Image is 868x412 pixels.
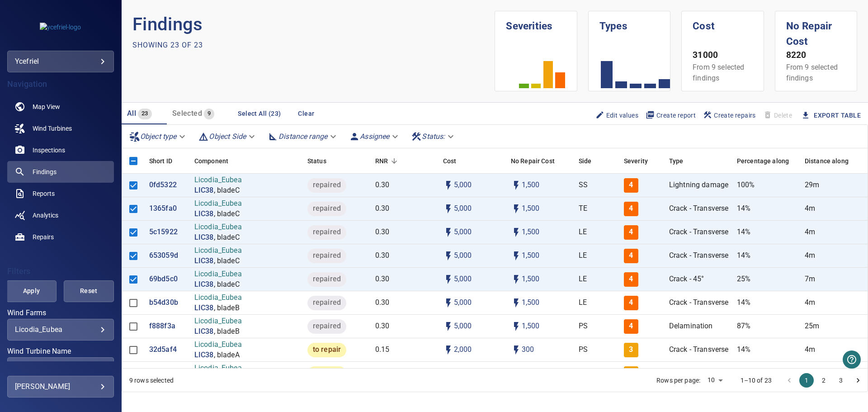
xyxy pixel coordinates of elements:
[307,227,346,237] span: repaired
[439,148,506,174] div: Cost
[629,227,633,237] p: 4
[6,280,57,302] button: Apply
[375,368,390,379] p: 0.15
[805,227,815,237] p: 4m
[149,274,178,284] p: 69bd5c0
[64,280,114,302] button: Reset
[579,251,587,261] p: LE
[149,227,178,237] a: 5c15922
[579,321,588,331] p: PS
[443,148,457,174] div: The base labour and equipment costs to repair the finding. Does not include the loss of productio...
[375,180,390,190] p: 0.30
[126,128,191,144] div: Object type
[194,246,242,256] p: Licodia_Eubea
[800,148,868,174] div: Distance along
[375,204,390,214] p: 0.30
[214,327,240,337] p: , bladeB
[214,279,240,290] p: , bladeC
[786,11,846,49] h1: No Repair Cost
[454,180,472,190] p: 5,000
[307,148,326,174] div: Status
[454,345,472,355] p: 2,000
[422,132,445,141] em: Status :
[579,227,587,237] p: LE
[693,63,744,82] span: From 9 selected findings
[511,251,522,261] svg: Auto impact
[33,102,60,111] span: Map View
[307,321,346,331] span: repaired
[127,109,136,118] span: All
[522,368,534,379] p: 300
[204,109,214,119] span: 9
[814,110,861,121] a: Export Table
[194,363,242,374] p: Licodia_Eubea
[669,227,729,237] p: Crack - Transverse
[703,110,756,120] span: Create repairs
[443,298,454,308] svg: Auto cost
[132,40,203,51] p: Showing 23 of 23
[278,132,327,141] em: Distance range
[33,232,54,242] span: Repairs
[511,368,522,379] svg: Auto impact
[805,204,815,214] p: 4m
[7,309,114,317] label: Wind Farms
[194,185,214,196] p: LIC38
[214,209,240,219] p: , bladeC
[741,376,772,385] p: 1–10 of 23
[345,128,404,144] div: Assignee
[443,274,454,285] svg: Auto cost
[132,11,495,38] p: Findings
[149,180,177,190] p: 0fd5322
[511,180,522,191] svg: Auto impact
[140,132,177,141] em: Object type
[805,274,815,284] p: 7m
[7,161,114,183] a: findings active
[264,128,342,144] div: Distance range
[511,298,522,308] svg: Auto impact
[15,325,106,334] div: Licodia_Eubea
[145,148,190,174] div: Short ID
[669,180,728,190] p: Lightning damage
[737,345,750,355] p: 14%
[454,321,472,331] p: 5,000
[7,96,114,118] a: map noActive
[443,251,454,261] svg: Auto cost
[292,105,321,122] button: Clear
[454,227,472,237] p: 5,000
[7,267,114,276] h4: Filters
[214,303,240,313] p: , bladeB
[33,124,72,133] span: Wind Turbines
[138,109,152,119] span: 23
[194,350,214,360] a: LIC38
[834,373,848,388] button: Go to page 3
[443,368,454,379] svg: Auto cost
[454,298,472,308] p: 5,000
[522,227,540,237] p: 1,500
[307,180,346,190] span: repaired
[629,180,633,190] p: 4
[194,256,214,266] p: LIC38
[209,132,246,141] em: Object Side
[522,345,534,355] p: 300
[642,108,699,123] button: Create report
[511,321,522,332] svg: Auto impact
[360,132,389,141] em: Assignee
[303,148,371,174] div: Status
[307,368,346,379] span: to repair
[805,180,819,190] p: 29m
[737,180,755,190] p: 100%
[704,374,726,387] div: 10
[511,148,555,174] div: Projected additional costs incurred by waiting 1 year to repair. This is a function of possible i...
[234,105,284,122] button: Select All (23)
[194,232,214,243] a: LIC38
[511,227,522,238] svg: Auto impact
[454,274,472,284] p: 5,000
[454,368,472,379] p: 2,000
[149,321,175,331] a: f888f3a
[194,303,214,313] a: LIC38
[7,118,114,139] a: windturbines noActive
[149,298,178,308] p: b54d30b
[18,285,45,297] span: Apply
